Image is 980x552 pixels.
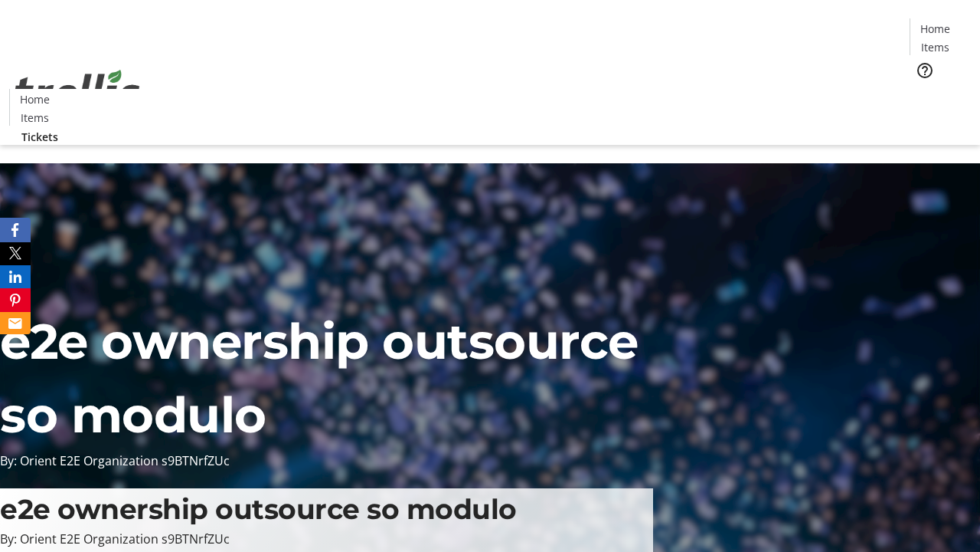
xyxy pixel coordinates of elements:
span: Tickets [21,129,58,145]
span: Home [20,91,50,107]
a: Items [910,39,959,55]
a: Tickets [910,89,971,105]
img: Orient E2E Organization s9BTNrfZUc's Logo [9,53,145,130]
span: Items [21,110,49,126]
button: Help [910,55,940,86]
span: Items [921,39,949,55]
a: Items [10,110,59,126]
span: Home [920,21,950,37]
span: Tickets [922,89,959,105]
a: Tickets [9,129,70,145]
a: Home [10,91,59,107]
a: Home [910,21,959,37]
